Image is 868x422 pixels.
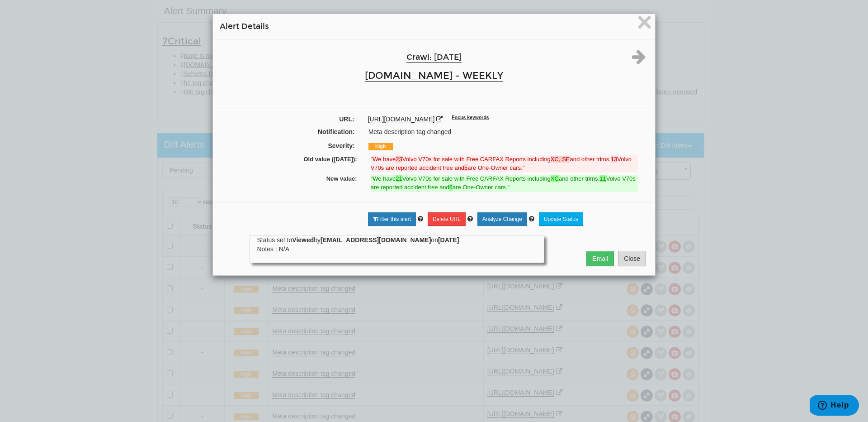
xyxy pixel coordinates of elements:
a: Update Status [539,212,583,226]
strong: [EMAIL_ADDRESS][DOMAIN_NAME] [321,236,431,244]
strong: XC, SE [551,156,570,163]
iframe: Opens a widget where you can find more information [810,395,859,417]
label: Severity: [217,141,362,150]
a: Filter this alert [368,212,416,226]
strong: [DATE] [438,236,459,244]
div: Meta description tag changed [362,127,651,136]
div: Status set to by on Notes : N/A [257,235,537,254]
a: [URL][DOMAIN_NAME] [368,115,435,123]
label: Old value ([DATE]): [223,155,364,164]
strong: 11 [599,175,606,182]
h4: Alert Details [220,21,648,32]
del: "We have Volvo V70s for sale with Free CARFAX Reports including and other trims. Volvo V70s are r... [371,155,638,172]
strong: 13 [611,156,617,163]
label: Notification: [217,127,362,136]
span: × [637,7,652,37]
strong: Viewed [292,236,314,244]
button: Close [618,251,646,266]
ins: "We have Volvo V70s for sale with Free CARFAX Reports including and other trims. Volvo V70s are r... [371,175,638,192]
strong: 6 [449,184,453,191]
sup: Focus keywords [452,115,489,120]
a: Analyze Change [477,212,527,226]
a: Delete URL [428,212,466,226]
strong: 21 [396,175,402,182]
a: [DOMAIN_NAME] - WEEKLY [365,70,503,82]
span: High [368,143,393,150]
label: New value: [223,175,364,183]
button: Close [637,14,652,33]
label: URL: [215,115,361,124]
button: Email [586,251,614,266]
strong: 5 [464,164,467,171]
a: Crawl: [DATE] [406,53,462,62]
strong: 23 [396,156,402,163]
strong: XC [551,175,559,182]
a: Next alert [632,57,646,64]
